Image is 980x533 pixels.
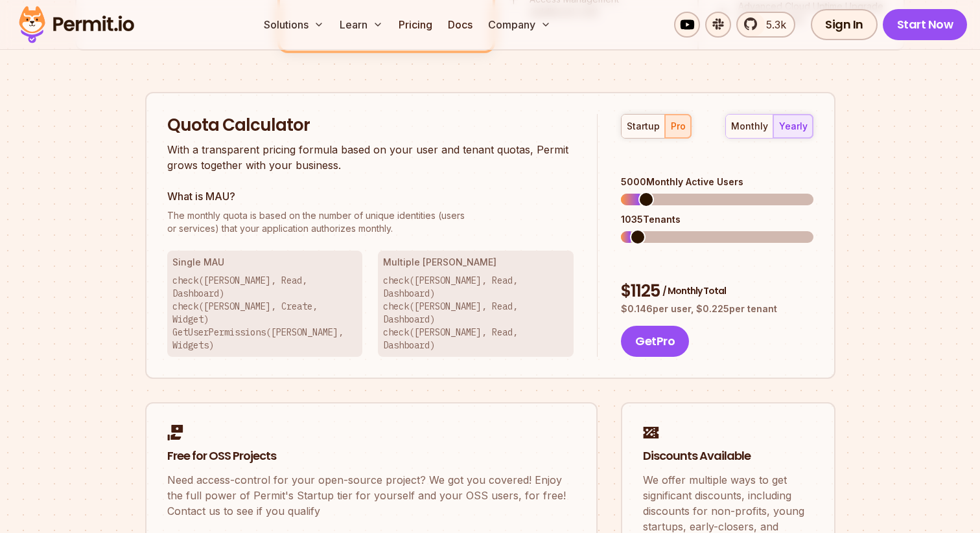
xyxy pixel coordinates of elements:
p: or services) that your application authorizes monthly. [167,209,574,235]
div: $ 1125 [621,280,813,303]
button: Learn [334,12,388,38]
div: monthly [731,120,768,133]
a: Start Now [883,9,968,40]
a: Sign In [811,9,878,40]
button: Solutions [259,12,329,38]
h3: Single MAU [172,256,358,269]
p: $ 0.146 per user, $ 0.225 per tenant [621,302,813,315]
a: 5.3k [736,12,795,38]
div: 1035 Tenants [621,213,813,226]
button: Company [483,12,556,38]
p: With a transparent pricing formula based on your user and tenant quotas, Permit grows together wi... [167,142,574,173]
img: Permit logo [13,3,140,47]
h2: Quota Calculator [167,114,574,137]
h2: Free for OSS Projects [167,448,576,464]
p: Need access-control for your open-source project? We got you covered! Enjoy the full power of Per... [167,472,576,519]
span: 5.3k [758,17,786,32]
div: startup [627,120,660,133]
h3: What is MAU? [167,188,574,204]
p: check([PERSON_NAME], Read, Dashboard) check([PERSON_NAME], Read, Dashboard) check([PERSON_NAME], ... [383,274,568,352]
span: The monthly quota is based on the number of unique identities (users [167,209,574,222]
span: / Monthly Total [662,284,726,297]
a: Docs [443,12,478,38]
a: Pricing [393,12,437,38]
button: GetPro [621,326,689,357]
h2: Discounts Available [643,448,813,464]
h3: Multiple [PERSON_NAME] [383,256,568,269]
div: 5000 Monthly Active Users [621,176,813,188]
p: check([PERSON_NAME], Read, Dashboard) check([PERSON_NAME], Create, Widget) GetUserPermissions([PE... [172,274,358,352]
